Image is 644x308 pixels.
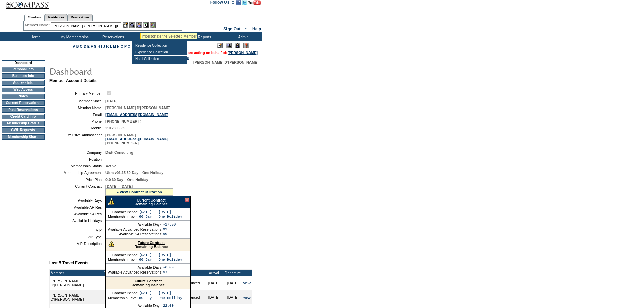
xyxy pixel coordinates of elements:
td: Available SA Res: [52,212,103,216]
a: Q [128,44,130,48]
td: Personal Info [2,67,45,72]
span: 2012805539 [105,126,125,130]
span: :: [245,27,248,31]
a: Residences [45,14,67,21]
td: Home [15,32,54,41]
img: b_calculator.gif [150,22,156,28]
td: Email: [52,113,103,117]
td: Exclusive Ambassador: [52,133,103,145]
img: Impersonate [136,22,142,28]
td: -6.00 [163,265,174,269]
td: -17.00 [163,222,176,227]
a: G [94,44,96,48]
td: Phone: [52,119,103,123]
a: Reservations [67,14,93,21]
td: Available Days: [108,265,162,269]
img: Log Concern/Member Elevation [243,43,249,48]
span: [DATE] [105,99,117,103]
td: [DATE] [223,290,242,304]
td: Member Since: [52,99,103,103]
td: Company: [52,150,103,155]
a: N [117,44,120,48]
td: [GEOGRAPHIC_DATA], [US_STATE] - [GEOGRAPHIC_DATA], [US_STATE] [PERSON_NAME] 14 [103,276,183,290]
td: Type [183,270,205,276]
td: Reports [184,32,223,41]
a: Sign Out [223,27,240,31]
a: » View Contract Utilization [117,190,162,194]
td: [DATE] [205,290,223,304]
td: Hotel Collection [134,56,187,62]
a: M [113,44,116,48]
td: Available Days: [108,222,162,227]
b: Member Account Details [49,78,97,83]
td: Member Name: [52,106,103,110]
td: Membership Level: [108,258,138,262]
img: pgTtlDashboard.gif [49,64,184,78]
td: Membership Agreement: [52,171,103,175]
td: Business Info [2,73,45,79]
td: Dashboard [2,60,45,65]
td: Available SA Reservations: [108,232,162,236]
td: Notes [2,94,45,99]
a: E [87,44,90,48]
a: L [110,44,112,48]
td: Advanced [183,290,205,304]
a: H [98,44,100,48]
a: Future Contract [135,279,162,283]
td: [GEOGRAPHIC_DATA], [US_STATE] - [GEOGRAPHIC_DATA], [US_STATE] [PERSON_NAME] 23 [103,290,183,304]
td: Primary Member: [52,90,103,96]
td: Contract Period: [108,291,138,295]
img: Edit Mode [217,43,223,48]
td: Arrival [205,270,223,276]
td: Admin [223,32,262,41]
span: Active [105,164,116,168]
td: Membership Level: [108,296,138,300]
a: Help [252,27,261,31]
td: Price Plan: [52,177,103,182]
td: Vacation Collection [132,32,184,41]
span: [DATE] - [DATE] [105,184,133,188]
td: Experience Collection [134,49,187,56]
td: 99 [163,232,176,236]
td: VIP Description: [52,242,103,246]
a: Current Contract [137,198,165,202]
a: view [243,295,251,299]
td: Available Holidays: [52,219,103,223]
td: 60 Day – One Holiday [139,215,182,219]
td: Available AR Res: [52,205,103,209]
img: View [129,22,135,28]
img: b_edit.gif [123,22,128,28]
td: [DATE] [205,276,223,290]
td: Available Days: [52,198,103,203]
a: D [84,44,86,48]
a: P [124,44,127,48]
div: Remaining Balance [106,196,190,208]
div: Remaining Balance [106,277,190,289]
td: Reservations [93,32,132,41]
td: Past Reservations [2,107,45,113]
td: [DATE] - [DATE] [139,210,182,214]
td: Membership Share [2,134,45,140]
td: Membership Status: [52,164,103,168]
td: 22.00 [163,304,174,308]
span: D&H Consulting [105,150,133,155]
td: Contract Period: [108,253,138,257]
td: Membership Level: [108,215,138,219]
td: Address Info [2,80,45,86]
img: Subscribe to our YouTube Channel [248,0,261,5]
td: Position: [52,157,103,161]
td: Available Days: [108,304,162,308]
a: O [121,44,123,48]
td: 60 Day – One Holiday [139,296,182,300]
span: [PHONE_NUMBER] ( [105,119,141,123]
img: Impersonate [235,43,240,48]
a: [EMAIL_ADDRESS][DOMAIN_NAME] [105,113,168,117]
td: [PERSON_NAME] D'[PERSON_NAME] [50,276,103,290]
td: 91 [163,227,176,231]
a: B [76,44,79,48]
span: [PERSON_NAME] D'[PERSON_NAME] [193,60,258,64]
td: Mobile: [52,126,103,130]
td: VIP Type: [52,235,103,239]
td: Residence Collection [134,42,187,49]
a: view [243,281,251,285]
